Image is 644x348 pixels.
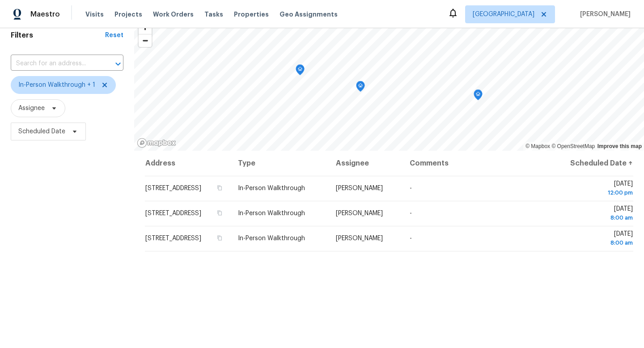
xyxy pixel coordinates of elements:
div: 8:00 am [556,213,633,222]
span: [STREET_ADDRESS] [145,235,201,242]
span: In-Person Walkthrough [238,235,305,242]
div: Map marker [296,64,305,78]
input: Search for an address... [11,57,98,71]
th: Type [231,151,329,176]
span: Projects [114,10,142,19]
span: Scheduled Date [18,127,65,136]
a: Mapbox homepage [137,138,176,148]
button: Open [112,58,124,70]
span: Geo Assignments [280,10,338,19]
span: In-Person Walkthrough [238,210,305,216]
span: [PERSON_NAME] [576,10,631,19]
th: Address [145,151,231,176]
span: [DATE] [556,181,633,197]
button: Copy Address [216,184,224,192]
span: [DATE] [556,231,633,247]
th: Comments [402,151,549,176]
span: Visits [85,10,104,19]
button: Copy Address [216,209,224,217]
span: [GEOGRAPHIC_DATA] [473,10,534,19]
span: [STREET_ADDRESS] [145,185,201,191]
span: Properties [234,10,269,19]
div: 8:00 am [556,238,633,247]
span: - [410,185,412,191]
span: Maestro [30,10,60,19]
th: Scheduled Date ↑ [549,151,633,176]
span: [PERSON_NAME] [336,185,383,191]
a: Improve this map [597,143,642,149]
div: 12:00 pm [556,188,633,197]
a: Mapbox [525,143,550,149]
span: In-Person Walkthrough [238,185,305,191]
span: [DATE] [556,206,633,222]
div: Map marker [474,89,483,103]
span: In-Person Walkthrough + 1 [18,81,95,89]
button: Zoom out [139,34,152,47]
span: Zoom out [139,34,152,47]
span: [PERSON_NAME] [336,210,383,216]
span: - [410,210,412,216]
button: Copy Address [216,234,224,242]
th: Assignee [329,151,402,176]
span: - [410,235,412,242]
a: OpenStreetMap [551,143,595,149]
span: [PERSON_NAME] [336,235,383,242]
span: Tasks [204,11,223,17]
div: Reset [105,31,123,40]
div: Map marker [356,81,365,95]
span: Work Orders [153,10,194,19]
span: [STREET_ADDRESS] [145,210,201,216]
span: Assignee [18,104,45,113]
h1: Filters [11,31,105,40]
canvas: Map [134,17,644,151]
